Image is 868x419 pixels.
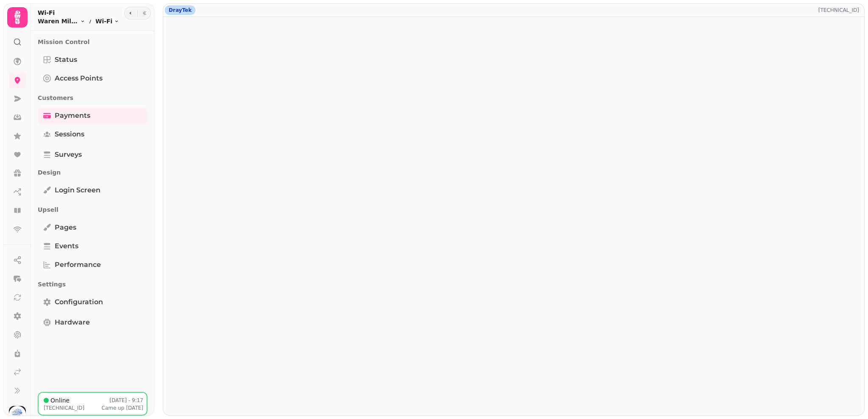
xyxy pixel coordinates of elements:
[38,8,119,17] h2: Wi-Fi
[55,317,90,327] span: Hardware
[55,222,76,233] span: Pages
[165,6,195,15] div: DrayTek
[38,17,119,25] nav: breadcrumb
[126,405,143,411] span: [DATE]
[55,260,101,270] span: Performance
[38,182,147,199] a: Login screen
[38,70,147,87] a: Access Points
[38,90,147,105] p: Customers
[110,397,144,404] p: [DATE] - 9:17
[38,392,147,416] button: Online[DATE] - 9:17[TECHNICAL_ID]Came up[DATE]
[38,314,147,331] a: Hardware
[55,129,84,139] span: Sessions
[55,241,78,251] span: Events
[55,111,90,121] span: Payments
[38,146,147,163] a: Surveys
[38,126,147,143] a: Sessions
[38,17,78,25] span: Waren Mill Camping and [GEOGRAPHIC_DATA]
[55,55,77,65] span: Status
[38,165,147,180] p: Design
[55,185,100,195] span: Login screen
[38,294,147,311] a: Configuration
[38,202,147,217] p: Upsell
[102,405,125,411] span: Came up
[38,277,147,292] p: Settings
[38,17,85,25] button: Waren Mill Camping and [GEOGRAPHIC_DATA]
[95,17,119,25] button: Wi-Fi
[55,297,103,307] span: Configuration
[38,256,147,273] a: Performance
[44,405,84,411] p: [TECHNICAL_ID]
[38,219,147,236] a: Pages
[818,7,862,14] p: [TECHNICAL_ID]
[50,396,70,405] p: Online
[55,150,82,160] span: Surveys
[38,34,147,50] p: Mission Control
[38,238,147,255] a: Events
[38,107,147,124] a: Payments
[55,73,103,83] span: Access Points
[38,51,147,68] a: Status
